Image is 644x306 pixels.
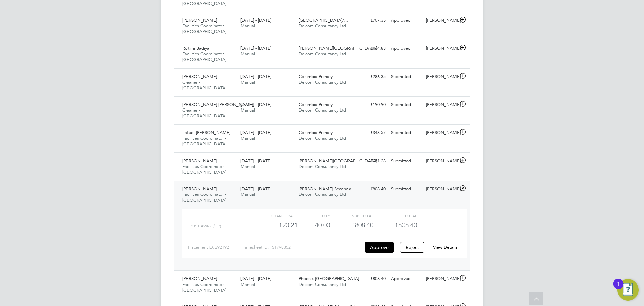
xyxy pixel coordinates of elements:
span: Post AWR (£/HR) [189,224,221,228]
span: Delcom Consultancy Ltd [299,135,346,141]
span: Manual [240,107,255,113]
div: £464.83 [354,43,388,54]
span: Facilities Coordinator - [GEOGRAPHIC_DATA] [182,135,226,147]
span: [DATE] - [DATE] [240,158,271,164]
div: Submitted [388,71,423,82]
span: Columbia Primary [299,74,333,79]
div: £190.90 [354,99,388,111]
span: Columbia Primary [299,102,333,107]
span: [PERSON_NAME] [182,74,217,79]
div: £20.21 [254,220,298,231]
div: [PERSON_NAME] [423,127,458,138]
div: Submitted [388,184,423,195]
span: [PERSON_NAME] [PERSON_NAME] [182,102,253,107]
div: £286.35 [354,71,388,82]
span: Manual [240,191,255,197]
div: £343.57 [354,127,388,138]
div: QTY [298,212,330,220]
span: Manual [240,23,255,29]
span: [DATE] - [DATE] [240,186,271,192]
span: Delcom Consultancy Ltd [299,51,346,57]
div: Submitted [388,156,423,167]
span: [DATE] - [DATE] [240,102,271,107]
span: [PERSON_NAME] Seconda… [299,186,356,192]
span: Rotimi Badiya [182,45,209,51]
div: [PERSON_NAME] [423,156,458,167]
button: Reject [400,242,424,253]
span: [DATE] - [DATE] [240,130,271,135]
span: [PERSON_NAME][GEOGRAPHIC_DATA] [299,45,377,51]
div: [PERSON_NAME] [423,43,458,54]
span: Manual [240,79,255,85]
div: [PERSON_NAME] [423,71,458,82]
span: [PERSON_NAME] [182,276,217,281]
div: Approved [388,15,423,26]
span: [PERSON_NAME] [182,158,217,164]
span: Cleaner - [GEOGRAPHIC_DATA] [182,107,226,119]
span: Facilities Coordinator - [GEOGRAPHIC_DATA] [182,191,226,203]
span: [GEOGRAPHIC_DATA]/… [299,17,348,23]
div: Charge rate [254,212,298,220]
span: Lateef [PERSON_NAME]… [182,130,235,135]
div: Timesheet ID: TS1798352 [243,242,363,253]
button: Approve [365,242,394,253]
span: [PERSON_NAME] [182,17,217,23]
div: [PERSON_NAME] [423,15,458,26]
div: £808.40 [354,184,388,195]
span: Manual [240,135,255,141]
div: Submitted [388,127,423,138]
div: Total [373,212,417,220]
button: Open Resource Center, 1 new notification [617,279,639,301]
span: Delcom Consultancy Ltd [299,23,346,29]
div: Placement ID: 292192 [188,242,243,253]
span: Facilities Coordinator - [GEOGRAPHIC_DATA] [182,23,226,34]
span: Phoenix [GEOGRAPHIC_DATA] [299,276,359,281]
span: Manual [240,281,255,287]
span: Manual [240,51,255,57]
span: [DATE] - [DATE] [240,17,271,23]
span: Cleaner - [GEOGRAPHIC_DATA] [182,79,226,91]
div: Approved [388,43,423,54]
div: Submitted [388,99,423,111]
div: [PERSON_NAME] [423,99,458,111]
div: £808.40 [354,273,388,285]
span: Delcom Consultancy Ltd [299,281,346,287]
span: [PERSON_NAME][GEOGRAPHIC_DATA] [299,158,377,164]
span: [DATE] - [DATE] [240,74,271,79]
div: 40.00 [298,220,330,231]
span: Delcom Consultancy Ltd [299,191,346,197]
span: Columbia Primary [299,130,333,135]
div: £151.28 [354,156,388,167]
span: Facilities Coordinator - [GEOGRAPHIC_DATA] [182,51,226,62]
div: Sub Total [330,212,373,220]
span: [DATE] - [DATE] [240,276,271,281]
span: [PERSON_NAME] [182,186,217,192]
span: [DATE] - [DATE] [240,45,271,51]
div: £707.35 [354,15,388,26]
a: View Details [433,244,458,250]
div: 1 [617,284,620,293]
span: Delcom Consultancy Ltd [299,107,346,113]
span: £808.40 [395,221,417,229]
div: [PERSON_NAME] [423,273,458,285]
span: Delcom Consultancy Ltd [299,164,346,169]
div: £808.40 [330,220,373,231]
div: Approved [388,273,423,285]
span: Manual [240,164,255,169]
span: Facilities Coordinator - [GEOGRAPHIC_DATA] [182,164,226,175]
span: Facilities Coordinator - [GEOGRAPHIC_DATA] [182,281,226,293]
div: [PERSON_NAME] [423,184,458,195]
span: Delcom Consultancy Ltd [299,79,346,85]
